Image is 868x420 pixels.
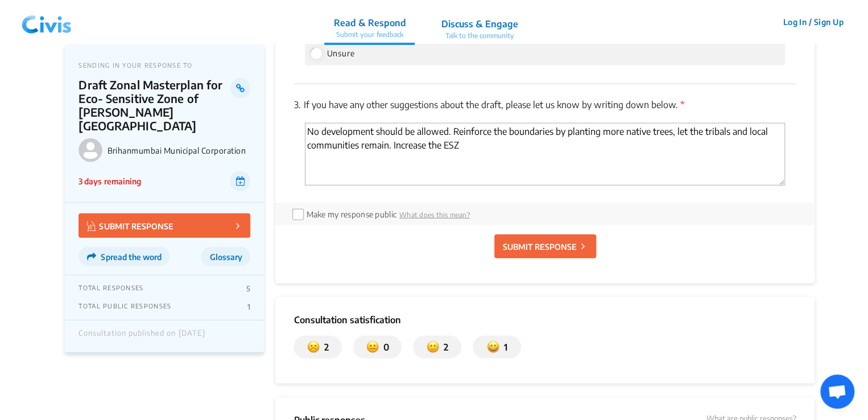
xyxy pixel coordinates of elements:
div: Consultation published on [DATE] [78,329,205,344]
input: Unsure [311,48,321,58]
span: Glossary [209,252,242,262]
img: somewhat_dissatisfied.svg [366,340,379,354]
p: 1 [499,340,507,354]
p: SENDING IN YOUR RESPONSE TO [78,61,250,69]
button: Log In / Sign Up [775,13,851,31]
span: Unsure [326,48,354,58]
button: Spread the word [78,247,170,266]
img: navlogo.png [17,5,76,39]
img: somewhat_satisfied.svg [427,340,439,354]
img: Brihanmumbai Municipal Corporation logo [78,138,102,162]
p: SUBMIT RESPONSE [503,241,577,253]
textarea: 'Type your answer here.' | translate [305,123,784,186]
p: Read & Respond [333,16,406,30]
p: SUBMIT RESPONSE [87,219,173,232]
button: SUBMIT RESPONSE [494,234,596,258]
img: Vector.jpg [87,221,96,231]
p: Consultation satisfication [294,313,796,327]
span: What does this mean? [399,211,470,219]
p: Discuss & Engage [441,17,518,31]
p: TOTAL RESPONSES [78,284,143,293]
button: Glossary [201,247,250,266]
p: 0 [379,340,389,354]
span: 3. [294,99,300,110]
p: TOTAL PUBLIC RESPONSES [78,302,171,311]
p: 3 days remaining [78,175,140,187]
img: satisfied.svg [487,340,499,354]
button: SUBMIT RESPONSE [78,213,250,238]
p: Brihanmumbai Municipal Corporation [107,146,250,155]
img: dissatisfied.svg [307,340,320,354]
p: Talk to the community [441,31,518,41]
p: If you have any other suggestions about the draft, please let us know by writing down below. [294,98,796,112]
label: Make my response public [306,209,396,219]
p: Draft Zonal Masterplan for Eco- Sensitive Zone of [PERSON_NAME][GEOGRAPHIC_DATA] [78,78,230,133]
p: 1 [247,302,250,311]
div: Open chat [820,374,854,409]
p: 2 [320,340,329,354]
span: Spread the word [101,252,161,262]
p: 5 [246,284,250,293]
p: Submit your feedback [333,30,406,40]
p: 2 [439,340,448,354]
